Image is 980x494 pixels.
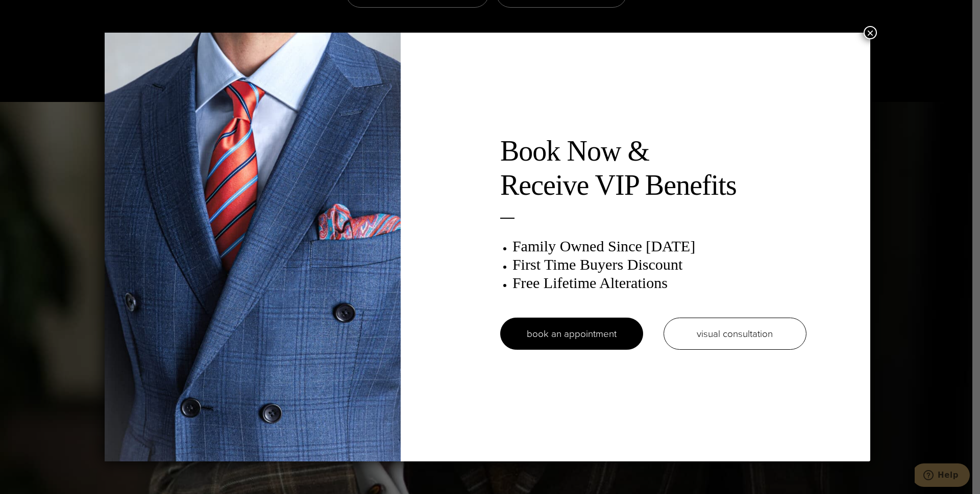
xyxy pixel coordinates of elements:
[512,274,806,292] h3: Free Lifetime Alterations
[864,26,877,39] button: Close
[500,134,806,202] h2: Book Now & Receive VIP Benefits
[500,318,643,350] a: book an appointment
[23,7,44,16] span: Help
[512,237,806,255] h3: Family Owned Since [DATE]
[512,255,806,274] h3: First Time Buyers Discount
[664,318,806,350] a: visual consultation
